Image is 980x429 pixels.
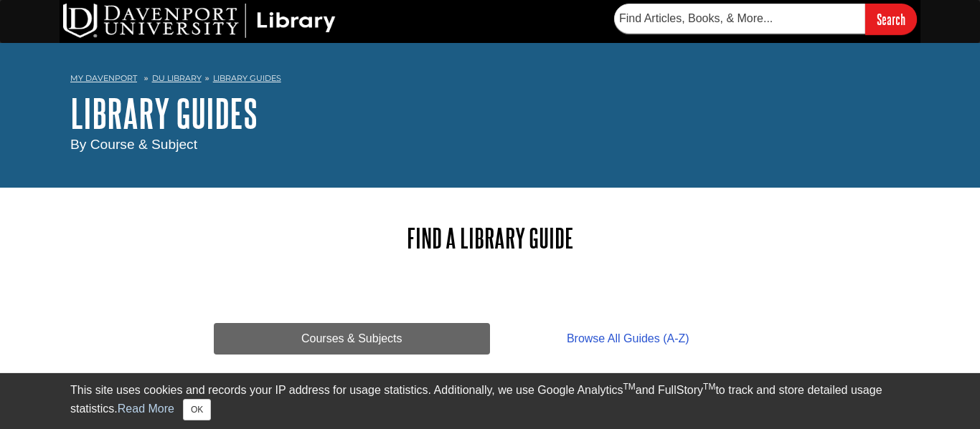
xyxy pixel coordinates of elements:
[865,4,917,34] input: Search
[614,4,917,34] form: Searches DU Library's articles, books, and more
[152,73,202,83] a: DU Library
[70,135,910,155] div: By Course & Subject
[183,399,211,420] button: Close
[703,382,715,392] sup: TM
[213,73,281,83] a: Library Guides
[490,323,766,355] a: Browse All Guides (A-Z)
[623,382,635,392] sup: TM
[70,69,910,92] nav: breadcrumb
[70,382,910,420] div: This site uses cookies and records your IP address for usage statistics. Additionally, we use Goo...
[63,4,336,38] img: DU Library
[70,72,137,85] a: My Davenport
[214,323,490,355] a: Courses & Subjects
[614,4,865,34] input: Find Articles, Books, & More...
[70,92,910,135] h1: Library Guides
[118,403,174,415] a: Read More
[214,223,766,253] h2: Find a Library Guide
